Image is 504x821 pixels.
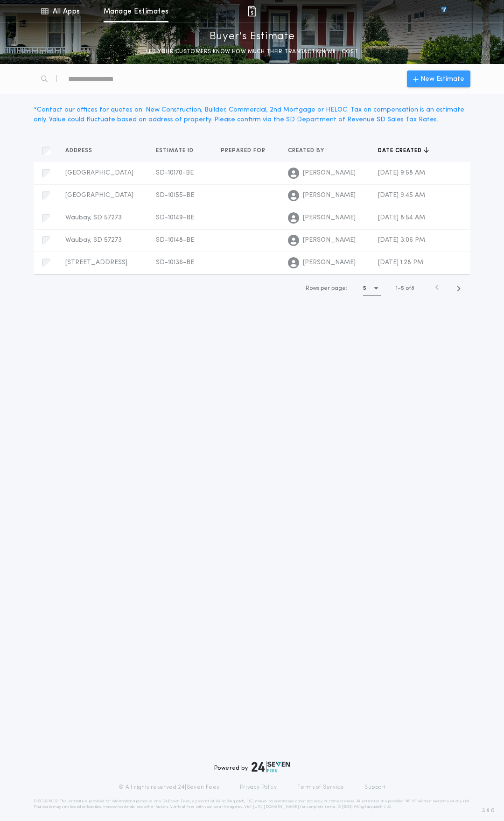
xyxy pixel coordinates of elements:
button: 5 [363,281,381,296]
button: New Estimate [407,70,470,87]
span: [DATE] 9:45 AM [378,192,425,199]
button: Address [65,146,99,155]
span: [DATE] 3:06 PM [378,237,425,244]
span: New Estimate [420,74,464,84]
img: img [246,6,258,17]
span: SD-10155-BE [156,192,194,199]
span: [DATE] 8:54 AM [378,214,425,221]
span: [DATE] 9:58 AM [378,169,425,176]
span: Waubay, SD 57273 [65,214,122,221]
span: [PERSON_NAME] [303,236,356,245]
span: SD-10136-BE [156,259,194,266]
a: Support [364,784,385,791]
p: DISCLAIMER: This estimate is provided for informational purposes only. 24|Seven Fees, a product o... [34,799,470,810]
span: [GEOGRAPHIC_DATA] [65,169,133,176]
h1: 5 [363,284,366,293]
span: SD-10148-BE [156,237,194,244]
span: [DATE] 1:28 PM [378,259,423,266]
span: [PERSON_NAME] [303,191,356,200]
span: 1 [396,286,398,291]
span: SD-10170-BE [156,169,194,176]
span: 5 [401,286,404,291]
img: vs-icon [424,7,463,16]
a: [URL][DOMAIN_NAME] [253,805,299,809]
div: * Contact our offices for quotes on: New Construction, Builder, Commercial, 2nd Mortgage or HELOC... [34,105,470,125]
button: Date created [378,146,429,155]
a: Terms of Service [297,784,344,791]
span: [PERSON_NAME] [303,258,356,267]
span: Created by [288,147,326,154]
p: LET YOUR CUSTOMERS KNOW HOW MUCH THEIR TRANSACTION WILL COST [137,47,367,56]
span: [GEOGRAPHIC_DATA] [65,192,133,199]
button: Estimate ID [156,146,201,155]
p: Buyer's Estimate [210,29,295,44]
span: [PERSON_NAME] [303,213,356,223]
span: [STREET_ADDRESS] [65,259,127,266]
div: Powered by [214,761,290,772]
a: Privacy Policy [240,784,277,791]
span: 3.8.0 [482,807,495,815]
span: of 8 [406,284,414,293]
span: Estimate ID [156,147,196,154]
span: SD-10149-BE [156,214,194,221]
span: Rows per page: [306,286,347,291]
span: Date created [378,147,424,154]
span: Address [65,147,94,154]
button: Created by [288,146,331,155]
span: Prepared for [221,147,267,154]
span: [PERSON_NAME] [303,168,356,178]
span: Waubay, SD 57273 [65,237,122,244]
p: © All rights reserved. 24|Seven Fees [119,784,219,791]
img: logo [252,761,290,772]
